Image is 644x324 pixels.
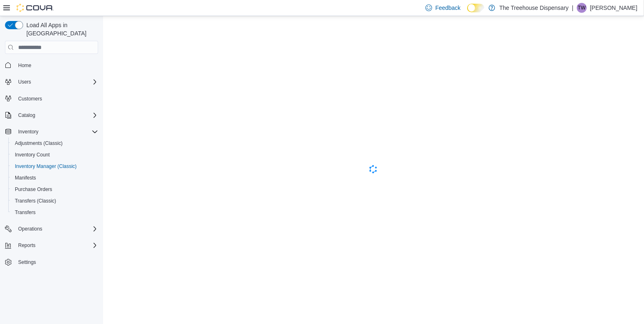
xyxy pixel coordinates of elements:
div: Tina Wilkins [577,3,587,13]
span: Settings [15,257,98,267]
span: Adjustments (Classic) [15,140,63,147]
p: [PERSON_NAME] [590,3,637,13]
span: Load All Apps in [GEOGRAPHIC_DATA] [23,21,98,37]
span: Customers [18,96,42,102]
span: Transfers (Classic) [12,196,98,206]
button: Settings [2,256,101,268]
span: Inventory [18,128,38,135]
button: Catalog [2,110,101,121]
p: | [572,3,573,13]
button: Purchase Orders [8,184,101,195]
a: Settings [15,257,39,267]
a: Manifests [12,173,39,183]
button: Reports [2,240,101,251]
button: Inventory [2,126,101,138]
button: Inventory [15,127,42,137]
span: Manifests [12,173,98,183]
button: Home [2,59,101,71]
span: Transfers (Classic) [15,198,56,204]
button: Catalog [15,110,38,120]
span: Feedback [435,4,461,12]
span: Users [15,77,98,87]
p: The Treehouse Dispensary [499,3,569,13]
a: Customers [15,94,45,104]
span: Home [18,62,31,69]
span: Catalog [15,110,98,120]
a: Transfers [12,207,39,217]
span: Operations [18,226,42,232]
span: Inventory Manager (Classic) [12,161,98,171]
input: Dark Mode [467,4,484,12]
button: Manifests [8,172,101,184]
span: Inventory Count [15,152,50,158]
span: Users [18,79,31,85]
span: Settings [18,259,36,266]
a: Adjustments (Classic) [12,138,66,148]
img: Cova [16,4,54,12]
span: Purchase Orders [12,184,98,194]
button: Inventory Manager (Classic) [8,161,101,172]
button: Transfers [8,207,101,218]
button: Transfers (Classic) [8,195,101,207]
button: Customers [2,93,101,105]
button: Inventory Count [8,149,101,161]
span: Transfers [12,207,98,217]
button: Operations [15,224,46,234]
span: Home [15,60,98,70]
span: Catalog [18,112,35,119]
span: Purchase Orders [15,186,52,193]
a: Inventory Count [12,150,53,160]
span: TW [578,3,586,13]
span: Manifests [15,175,36,181]
a: Inventory Manager (Classic) [12,161,80,171]
span: Inventory Count [12,150,98,160]
button: Reports [15,240,39,250]
button: Users [15,77,34,87]
button: Operations [2,223,101,235]
span: Adjustments (Classic) [12,138,98,148]
nav: Complex example [5,56,98,289]
span: Reports [15,240,98,250]
a: Home [15,61,35,70]
span: Reports [18,242,35,249]
button: Users [2,76,101,88]
span: Operations [15,224,98,234]
a: Transfers (Classic) [12,196,59,206]
span: Inventory [15,127,98,137]
button: Adjustments (Classic) [8,138,101,149]
span: Transfers [15,209,35,216]
span: Customers [15,93,98,104]
a: Purchase Orders [12,184,56,194]
span: Inventory Manager (Classic) [15,163,77,170]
